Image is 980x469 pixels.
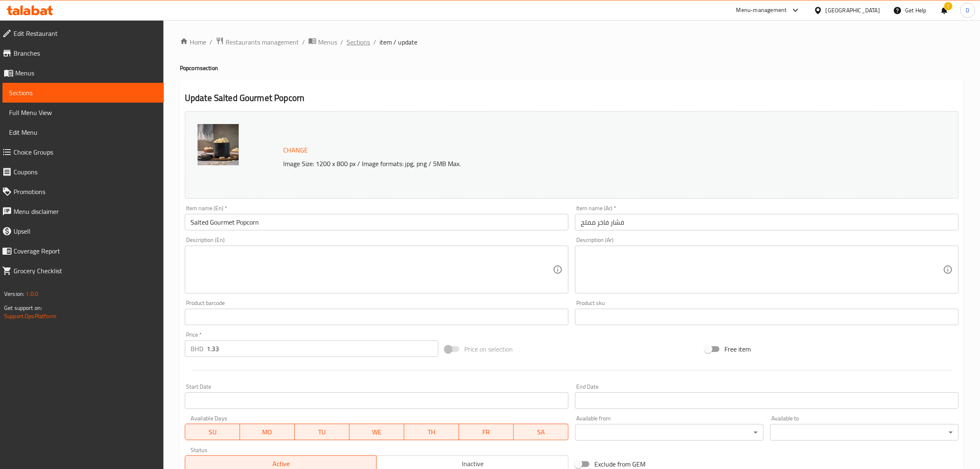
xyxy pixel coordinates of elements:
span: Change [283,144,308,156]
input: Enter name En [185,214,568,230]
span: Edit Restaurant [14,28,157,38]
div: ​ [575,424,764,441]
span: Upsell [14,226,157,236]
span: Version: [4,288,24,299]
input: Enter name Ar [575,214,959,230]
span: Restaurants management [226,37,299,47]
a: Full Menu View [2,103,164,122]
h2: Update Salted Gourmet Popcorn [185,92,959,104]
p: BHD [191,344,203,354]
span: TU [298,426,346,438]
div: ​ [770,424,959,441]
button: TU [295,424,349,440]
button: SU [185,424,240,440]
span: WE [353,426,401,438]
input: Please enter product barcode [185,309,568,325]
li: / [373,37,376,47]
span: Price on selection [464,344,513,354]
button: WE [349,424,404,440]
span: Menus [15,68,157,78]
a: Restaurants management [216,37,299,47]
span: Edit Menu [9,127,157,137]
a: Menus [308,37,337,47]
span: Branches [14,48,157,58]
span: MO [243,426,291,438]
span: Free item [724,344,751,354]
span: Menu disclaimer [14,206,157,216]
a: Home [180,37,206,47]
div: [GEOGRAPHIC_DATA] [826,6,880,15]
button: MO [240,424,295,440]
a: Sections [347,37,370,47]
span: D [966,6,969,15]
button: Change [280,142,311,159]
span: Coupons [14,167,157,177]
li: / [302,37,305,47]
span: Menus [318,37,337,47]
span: Coverage Report [14,246,157,256]
span: SU [189,426,237,438]
span: FR [462,426,510,438]
img: salted_gourmet_popcorn638815300877570135.jpg [198,124,239,165]
button: FR [459,424,514,440]
input: Please enter price [207,340,438,357]
button: SA [514,424,568,440]
a: Support.OpsPlatform [4,311,56,321]
button: TH [404,424,459,440]
li: / [340,37,343,47]
p: Image Size: 1200 x 800 px / Image formats: jpg, png / 5MB Max. [280,159,841,169]
span: SA [517,426,565,438]
span: Full Menu View [9,108,157,117]
h4: Popcorn section [180,64,964,72]
input: Please enter product sku [575,309,959,325]
span: Choice Groups [14,147,157,157]
span: Exclude from GEM [594,459,645,469]
span: 1.0.0 [26,288,38,299]
span: Sections [9,88,157,98]
span: item / update [379,37,417,47]
nav: breadcrumb [180,37,964,47]
div: Menu-management [736,5,787,15]
a: Edit Menu [2,122,164,142]
span: Get support on: [4,303,42,313]
li: / [210,37,212,47]
span: Grocery Checklist [14,266,157,276]
a: Sections [2,83,164,103]
span: Promotions [14,187,157,197]
span: TH [407,426,456,438]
